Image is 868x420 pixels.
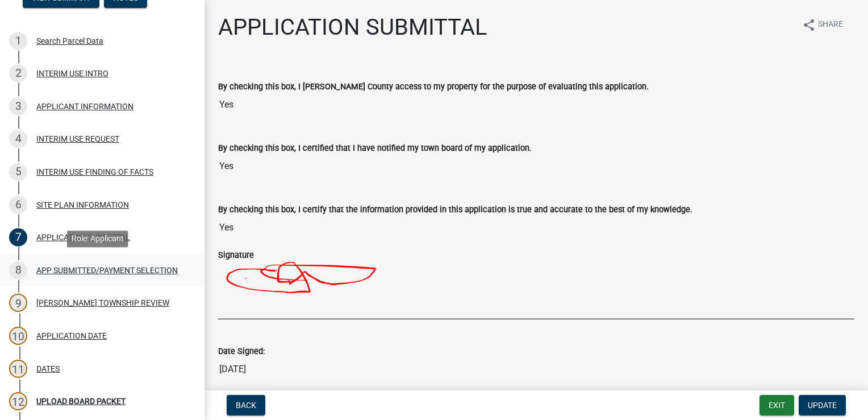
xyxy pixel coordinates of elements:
[36,135,119,143] div: INTERIM USE REQUEST
[67,230,128,247] div: Role: Applicant
[36,332,107,340] div: APPLICATION DATE
[799,395,846,415] button: Update
[36,69,108,77] div: INTERIM USE INTRO
[9,228,27,246] div: 7
[9,32,27,50] div: 1
[218,262,676,319] img: w8A0andtCZ6RQAAAABJRU5ErkJggg==
[36,365,60,373] div: DATES
[36,168,153,176] div: INTERIM USE FINDING OF FACTS
[218,145,532,153] label: By checking this box, I certified that I have notified my town board of my application.
[9,64,27,83] div: 2
[36,37,103,45] div: Search Parcel Data
[808,401,837,410] span: Update
[9,294,27,312] div: 9
[9,196,27,214] div: 6
[218,83,649,91] label: By checking this box, I [PERSON_NAME] County access to my property for the purpose of evaluating ...
[9,360,27,378] div: 11
[9,261,27,279] div: 8
[218,252,254,260] label: Signature
[802,18,816,32] i: share
[227,395,265,415] button: Back
[793,14,852,36] button: shareShare
[36,299,169,307] div: [PERSON_NAME] TOWNSHIP REVIEW
[818,18,843,32] span: Share
[9,97,27,116] div: 3
[36,233,130,241] div: APPLICATION SUBMITTAL
[36,201,129,209] div: SITE PLAN INFORMATION
[218,14,487,41] h1: APPLICATION SUBMITTAL
[9,130,27,148] div: 4
[9,392,27,410] div: 12
[9,163,27,181] div: 5
[236,401,256,410] span: Back
[36,397,126,405] div: UPLOAD BOARD PACKET
[218,206,692,214] label: By checking this box, I certify that the information provided in this application is true and acc...
[36,102,133,110] div: APPLICANT INFORMATION
[759,395,794,415] button: Exit
[36,266,178,274] div: APP SUBMITTED/PAYMENT SELECTION
[218,348,265,356] label: Date Signed:
[9,327,27,345] div: 10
